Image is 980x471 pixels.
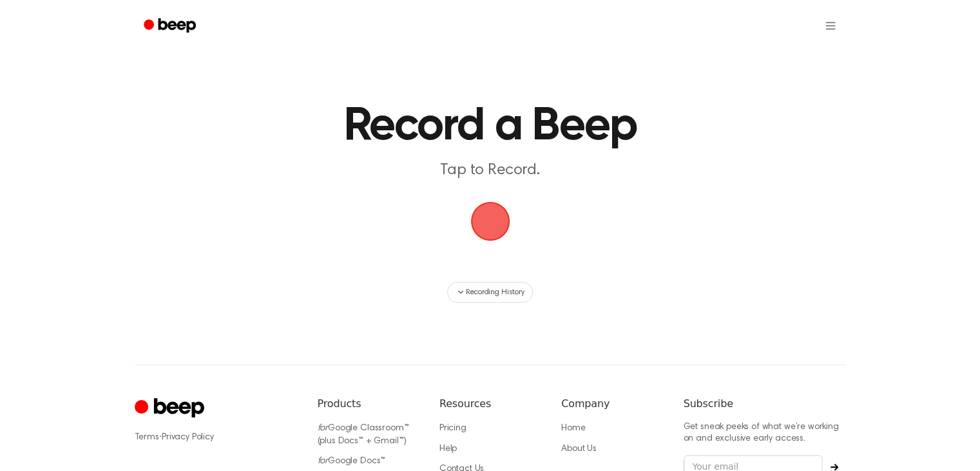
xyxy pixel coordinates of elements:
[318,424,409,446] a: forGoogle Classroom™ (plus Docs™ + Gmail™)
[684,396,846,412] h6: Subscribe
[466,286,524,298] span: Recording History
[318,424,329,433] i: for
[471,202,510,241] img: Beep Logo
[135,396,207,421] a: Cruip
[684,422,846,445] p: Get sneak peeks of what we’re working on and exclusive early access.
[561,396,662,412] h6: Company
[318,457,386,466] a: forGoogle Docs™
[160,103,820,150] h1: Record a Beep
[561,445,597,454] a: About Us
[135,14,207,39] a: Beep
[243,160,738,181] p: Tap to Record.
[135,433,159,442] a: Terms
[318,396,419,412] h6: Products
[135,431,297,444] div: ·
[561,424,585,433] a: Home
[447,282,532,303] button: Recording History
[318,457,329,466] i: for
[439,424,466,433] a: Pricing
[439,396,541,412] h6: Resources
[823,463,846,471] button: Subscribe
[162,433,214,442] a: Privacy Policy
[815,10,846,41] button: Open menu
[439,445,457,454] a: Help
